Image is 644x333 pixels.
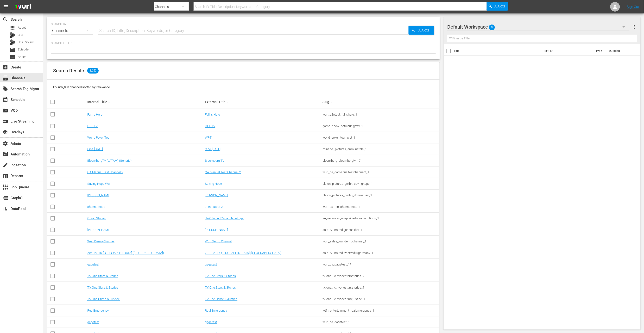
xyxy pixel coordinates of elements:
a: TV One Stars & Stories [205,274,236,278]
a: RealEmergency [87,309,109,312]
a: Bloomberg TV [205,159,224,162]
span: Asset [10,25,15,31]
th: Ext. ID [542,44,593,58]
a: Wurl Demo Channel [87,240,114,243]
span: 0 [489,22,495,32]
div: game_show_network_gettv_1 [323,124,439,128]
div: wtfn_entertainment_realemergency_1 [323,309,439,312]
a: Wurl Demo Channel [205,240,232,243]
a: [PERSON_NAME] [205,228,228,232]
span: Bits Review [18,40,34,45]
div: Channels [51,24,93,37]
button: Search [487,2,508,11]
span: menu [3,4,9,10]
span: Automation [2,151,8,157]
div: tv_one_llc_tvonestarsstories_2 [323,274,439,278]
a: gagetest [205,263,217,266]
div: wurl_sales_wurldemochannel_1 [323,240,439,243]
span: Create [2,64,8,70]
span: Episode [10,47,15,53]
div: world_poker_tour_wpt_1 [323,136,439,139]
a: QA Manual Test Channel 2 [205,170,241,174]
a: TV One Crime & Justice [87,297,120,301]
button: Search [409,26,434,35]
div: ae_networks_unxplainedzonehauntings_1 [323,216,439,220]
a: TV One Stars & Stories [87,274,118,278]
div: wurl_qa_gagetest_17 [323,263,439,266]
div: bloomberg_bloombergtv_17 [323,159,439,162]
div: wurl_qa_gagetest_16 [323,320,439,324]
a: Saving Hope Wurl [87,182,111,185]
a: TV One Stars & Stories [87,286,118,289]
span: sort [226,100,231,104]
a: WPT [205,136,212,139]
span: sort [330,100,335,104]
span: Schedule [2,97,8,103]
span: Channels [2,75,8,81]
a: BloombergTV (LATAM) (Generic) [87,159,132,162]
span: sort [108,100,112,104]
span: DataPool [2,206,8,212]
a: TV One Stars & Stories [205,286,236,289]
a: Fall is Here [205,113,220,116]
span: Overlays [2,129,8,135]
span: Ingestion [2,162,8,168]
span: Asset [18,25,26,30]
span: VOD [2,108,8,113]
div: Bits Review [10,39,15,45]
span: Reports [2,173,8,179]
div: tv_one_llc_tvonestarsstories_1 [323,286,439,289]
span: Search Results [53,68,85,74]
a: sheenatest 2 [205,205,223,209]
div: Default Workspace [447,20,630,34]
p: Search Filters: [51,41,436,45]
a: Ghost Stories [87,216,106,220]
a: [PERSON_NAME] [87,228,110,232]
div: wurl_qa_ten_sheenatest2_1 [323,205,439,209]
div: wurl_e2etest_fallishere_1 [323,113,439,116]
span: Series [18,55,26,59]
span: Found 2,050 channels sorted by: relevance [53,85,110,89]
a: gagetest [87,320,99,324]
div: Internal Title [87,99,203,105]
span: Job Queues [2,184,8,190]
a: ZEE TV HD [GEOGRAPHIC_DATA] ([GEOGRAPHIC_DATA]) [205,251,281,255]
div: asia_tv_limited_zeetvhdukgermany_1 [323,251,439,255]
span: Series [10,54,15,60]
div: Bits [10,32,15,38]
div: plaion_pictures_gmbh_savinghope_1 [323,182,439,185]
div: External Title [205,99,321,105]
button: more_vert [631,21,637,33]
a: Cine [DATE] [87,147,103,151]
a: World Poker Tour [87,136,110,139]
a: [PERSON_NAME] [205,193,228,197]
a: Fall is Here [87,113,102,116]
a: QA Manual Test Channel 2 [87,170,123,174]
a: TV One Crime & Justice [205,297,237,301]
div: minerva_pictures_amoilnatale_1 [323,147,439,151]
span: GraphQL [2,195,8,201]
th: Duration [606,44,635,58]
th: Type [593,44,606,58]
a: gagetest [205,320,217,324]
a: sheenatest 2 [87,205,105,209]
a: Zee TV HD [GEOGRAPHIC_DATA] ([GEOGRAPHIC_DATA]) [87,251,164,255]
a: GET TV [205,124,215,128]
a: Cine [DATE] [205,147,221,151]
span: Admin [2,141,8,146]
a: Sign Out [627,5,639,9]
div: plaion_pictures_gmbh_donmatteo_1 [323,193,439,197]
a: Real Emergency [205,309,227,312]
a: Saving Hope [205,182,222,185]
span: Bits [18,32,23,37]
span: 2,050 [87,68,99,74]
a: [PERSON_NAME] [87,193,110,197]
span: Search [494,2,507,11]
a: UnXplained Zone: Hauntings [205,216,244,220]
span: more_vert [631,24,637,30]
span: Search [2,17,8,22]
span: Search Tag Mgmt [2,86,8,92]
a: gagetest [87,263,99,266]
div: tv_one_llc_tvonecrimejustice_1 [323,297,439,301]
a: GET TV [87,124,98,128]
